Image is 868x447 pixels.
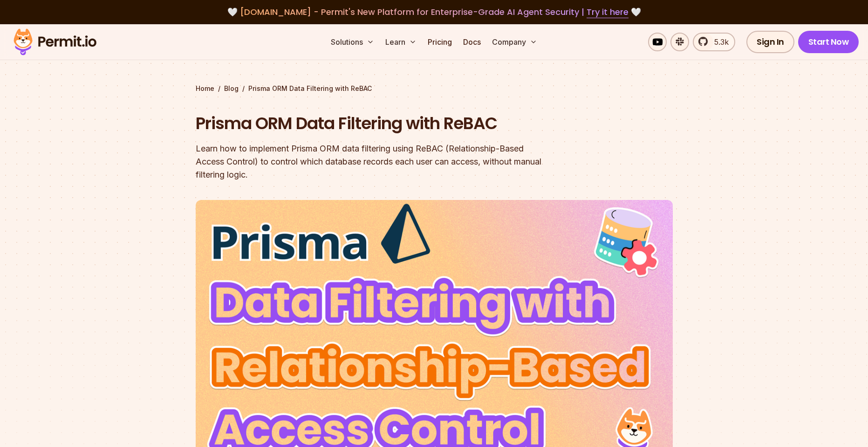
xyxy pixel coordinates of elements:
div: / / [196,84,673,93]
h1: Prisma ORM Data Filtering with ReBAC [196,112,554,135]
a: Start Now [798,31,859,53]
div: 🤍 🤍 [22,6,846,19]
div: Learn how to implement Prisma ORM data filtering using ReBAC (Relationship-Based Access Control) ... [196,142,554,181]
a: 5.3k [693,33,735,51]
button: Solutions [327,33,378,51]
a: Docs [459,33,485,51]
button: Company [488,33,541,51]
a: Try it here [587,6,629,18]
a: Pricing [424,33,456,51]
img: Permit logo [9,26,101,58]
span: [DOMAIN_NAME] - Permit's New Platform for Enterprise-Grade AI Agent Security | [240,6,629,18]
a: Sign In [746,31,794,53]
a: Home [196,84,214,93]
span: 5.3k [709,36,729,48]
a: Blog [224,84,239,93]
button: Learn [382,33,420,51]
